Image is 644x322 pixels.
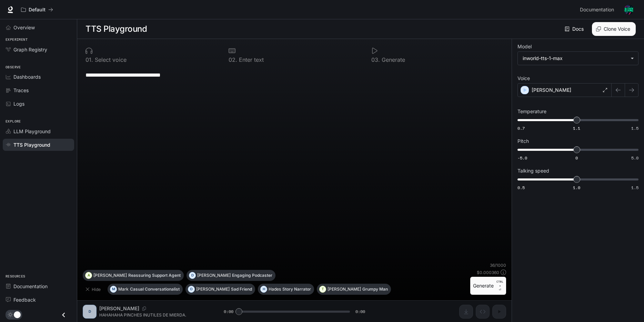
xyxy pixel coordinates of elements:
p: 0 2 . [229,57,237,62]
button: HHadesStory Narrator [258,284,314,295]
p: 36 / 1000 [490,262,506,268]
span: Graph Registry [13,46,47,53]
p: Mark [118,287,129,291]
p: Model [517,44,532,49]
p: [PERSON_NAME] [328,287,361,291]
a: LLM Playground [3,125,74,137]
span: 1.0 [573,185,580,191]
span: 0.7 [517,125,525,131]
p: Temperature [517,109,546,114]
button: GenerateCTRL +⏎ [470,277,506,295]
a: Documentation [577,3,619,17]
p: Pitch [517,139,529,144]
a: Dashboards [3,71,74,83]
p: Grumpy Man [362,287,388,291]
button: MMarkCasual Conversationalist [108,284,183,295]
span: 0 [575,155,578,161]
img: User avatar [624,5,634,14]
div: A [85,270,92,281]
button: T[PERSON_NAME]Grumpy Man [317,284,391,295]
span: Logs [13,100,24,107]
p: Enter text [237,57,264,62]
span: Dark mode toggle [14,311,21,318]
span: Traces [13,87,29,94]
button: D[PERSON_NAME]Engaging Podcaster [187,270,275,281]
span: TTS Playground [13,141,50,148]
p: [PERSON_NAME] [196,287,230,291]
h1: TTS Playground [85,22,147,36]
p: Hades [269,287,281,291]
p: [PERSON_NAME] [197,273,231,277]
a: Traces [3,84,74,96]
p: Reassuring Support Agent [128,273,181,277]
a: Feedback [3,294,74,306]
span: Dashboards [13,73,41,80]
p: Default [29,7,46,13]
p: Story Narrator [282,287,311,291]
button: User avatar [622,3,636,17]
span: 1.1 [573,125,580,131]
a: Overview [3,21,74,33]
button: All workspaces [18,3,56,17]
button: Clone Voice [592,22,636,36]
a: TTS Playground [3,139,74,151]
span: 1.5 [631,125,638,131]
span: LLM Playground [13,128,51,135]
button: Hide [83,284,105,295]
p: Voice [517,76,530,81]
p: ⏎ [496,280,503,292]
a: Docs [563,22,586,36]
div: D [189,270,195,281]
p: $ 0.000360 [477,270,499,275]
span: Feedback [13,296,36,303]
div: H [261,284,267,295]
p: Select voice [93,57,127,62]
p: CTRL + [496,280,503,288]
button: A[PERSON_NAME]Reassuring Support Agent [83,270,184,281]
span: Overview [13,24,35,31]
button: Close drawer [56,308,71,322]
span: -5.0 [517,155,527,161]
button: O[PERSON_NAME]Sad Friend [185,284,255,295]
p: 0 3 . [371,57,380,62]
a: Documentation [3,280,74,292]
p: 0 1 . [85,57,93,62]
span: 5.0 [631,155,638,161]
span: 1.5 [631,185,638,191]
div: M [110,284,117,295]
div: inworld-tts-1-max [518,52,638,65]
a: Logs [3,98,74,110]
p: Engaging Podcaster [232,273,272,277]
span: Documentation [580,6,614,14]
p: [PERSON_NAME] [532,87,571,94]
p: Sad Friend [231,287,252,291]
p: Casual Conversationalist [130,287,180,291]
span: 0.5 [517,185,525,191]
div: T [320,284,326,295]
span: Documentation [13,283,48,290]
p: Generate [380,57,405,62]
div: inworld-tts-1-max [523,55,627,62]
p: [PERSON_NAME] [93,273,127,277]
a: Graph Registry [3,43,74,56]
div: O [188,284,194,295]
p: Talking speed [517,168,549,173]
